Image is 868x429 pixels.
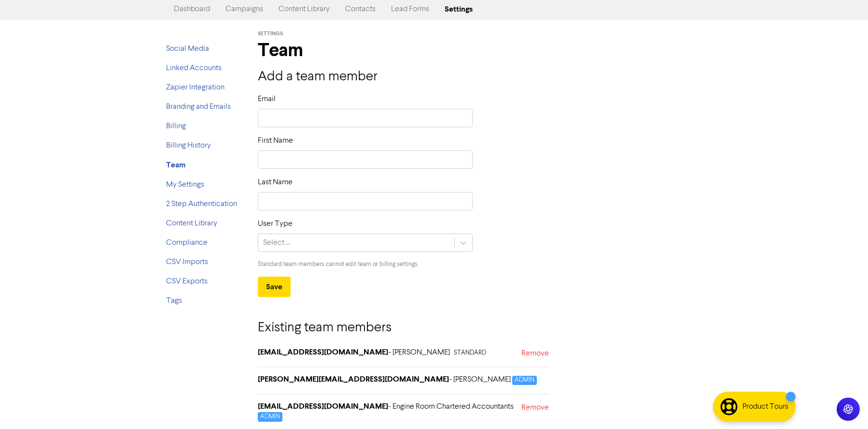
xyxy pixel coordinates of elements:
span: ADMIN [512,376,537,385]
a: Billing [166,122,186,130]
a: Linked Accounts [166,64,222,72]
h6: - Engine Room Chartered Accountants [258,402,521,421]
div: Select ... [263,237,290,249]
a: Compliance [166,239,208,247]
label: First Name [258,135,293,147]
span: Settings [258,30,283,37]
iframe: Chat Widget [820,383,868,429]
a: Zapier Integration [166,84,224,91]
strong: [EMAIL_ADDRESS][DOMAIN_NAME] [258,347,388,357]
label: User Type [258,218,293,230]
h3: Existing team members [258,320,549,337]
a: My Settings [166,181,204,189]
a: Remove [521,402,549,425]
a: Team [166,162,185,169]
a: Tags [166,297,182,305]
a: Billing History [166,142,211,149]
button: Save [258,277,291,297]
h6: - [PERSON_NAME] [258,348,489,358]
span: ADMIN [258,412,282,421]
a: CSV Exports [166,278,208,285]
h6: - [PERSON_NAME] [258,375,537,385]
strong: Team [166,160,185,170]
p: Standard team members cannot edit team or billing settings. [258,260,473,269]
span: STANDARD [451,349,489,358]
a: Branding and Emails [166,103,231,111]
a: Content Library [166,220,217,227]
h3: Add a team member [258,69,702,86]
label: Email [258,93,276,105]
h1: Team [258,39,702,61]
a: 2 Step Authentication [166,200,237,208]
strong: [PERSON_NAME][EMAIL_ADDRESS][DOMAIN_NAME] [258,374,449,384]
a: CSV Imports [166,258,208,266]
a: Social Media [166,45,209,53]
strong: [EMAIL_ADDRESS][DOMAIN_NAME] [258,401,388,411]
a: Remove [521,348,549,362]
label: Last Name [258,177,293,188]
